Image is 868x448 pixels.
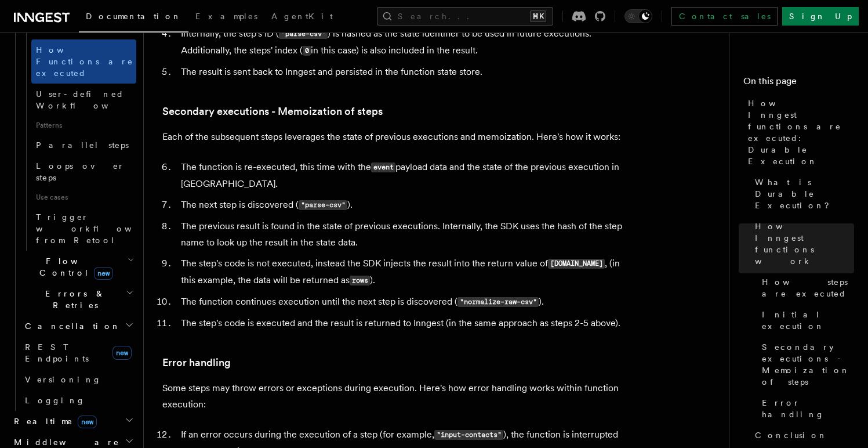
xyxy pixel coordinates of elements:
li: The function is re-executed, this time with the payload data and the state of the previous execut... [177,159,626,192]
li: The result is sent back to Inngest and persisted in the function state store. [177,64,626,80]
button: Search...⌘K [377,7,553,26]
span: Flow Control [20,255,128,279]
span: Use cases [31,188,136,207]
span: User-defined Workflows [36,89,140,110]
p: Each of the subsequent steps leverages the state of previous executions and memoization. Here's h... [162,129,626,145]
li: The next step is discovered ( ). [177,197,626,214]
code: "parse-csv" [279,29,328,39]
span: How Functions are executed [36,45,133,78]
span: Error handling [762,397,854,420]
span: How Inngest functions work [755,221,854,267]
span: Parallel steps [36,140,129,150]
span: Initial execution [762,309,854,332]
li: The step's code is executed and the result is returned to Inngest (in the same approach as steps ... [177,315,626,331]
a: AgentKit [264,3,340,31]
li: The function continues execution until the next step is discovered ( ). [177,294,626,310]
a: How Functions are executed [31,39,136,84]
span: REST Endpoints [25,342,89,363]
span: Middleware [9,436,119,448]
a: Logging [20,390,136,411]
span: Loops over steps [36,161,125,182]
span: Logging [25,396,85,405]
span: Trigger workflows from Retool [36,212,164,245]
span: Conclusion [755,429,827,441]
a: Examples [188,3,264,31]
span: How steps are executed [762,276,854,299]
p: Some steps may throw errors or exceptions during execution. Here's how error handling works withi... [162,380,626,413]
h4: On this page [743,74,854,93]
span: Secondary executions - Memoization of steps [762,341,854,388]
span: Cancellation [20,320,121,332]
a: Initial execution [757,304,854,337]
a: Loops over steps [31,156,136,188]
button: Errors & Retries [20,283,136,316]
li: The previous result is found in the state of previous executions. Internally, the SDK uses the ha... [177,218,626,251]
button: Toggle dark mode [624,9,652,23]
span: Errors & Retries [20,288,126,311]
span: How Inngest functions are executed: Durable Execution [748,97,854,167]
code: "normalize-raw-csv" [457,297,539,307]
a: Secondary executions - Memoization of steps [757,337,854,392]
li: The step's code is not executed, instead the SDK injects the result into the return value of , (i... [177,255,626,289]
a: Secondary executions - Memoization of steps [162,103,383,120]
code: rows [350,276,370,286]
span: AgentKit [271,12,333,21]
a: User-defined Workflows [31,84,136,116]
code: "input-contacts" [434,430,503,440]
code: event [371,162,395,172]
a: Error handling [757,392,854,425]
a: What is Durable Execution? [750,172,854,216]
a: REST Endpointsnew [20,337,136,369]
button: Realtimenew [9,411,136,432]
span: new [94,267,113,280]
kbd: ⌘K [530,10,546,22]
a: How Inngest functions work [750,216,854,272]
span: new [78,416,97,428]
span: Examples [195,12,257,21]
code: "parse-csv" [299,200,347,210]
a: How Inngest functions are executed: Durable Execution [743,93,854,172]
a: Trigger workflows from Retool [31,207,136,251]
a: How steps are executed [757,272,854,304]
span: Documentation [86,12,181,21]
a: Parallel steps [31,135,136,156]
a: Versioning [20,369,136,390]
span: Realtime [9,416,97,427]
a: Documentation [79,3,188,32]
button: Cancellation [20,316,136,337]
button: Flow Controlnew [20,251,136,283]
code: 0 [303,46,311,56]
span: What is Durable Execution? [755,176,854,211]
li: Internally, the step's ID ( ) is hashed as the state identifier to be used in future executions. ... [177,26,626,59]
span: Versioning [25,375,101,384]
a: Sign Up [782,7,859,26]
a: Error handling [162,355,231,371]
a: Contact sales [671,7,778,26]
span: Patterns [31,116,136,135]
span: new [112,346,132,360]
code: [DOMAIN_NAME] [548,259,605,269]
a: Conclusion [750,425,854,446]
